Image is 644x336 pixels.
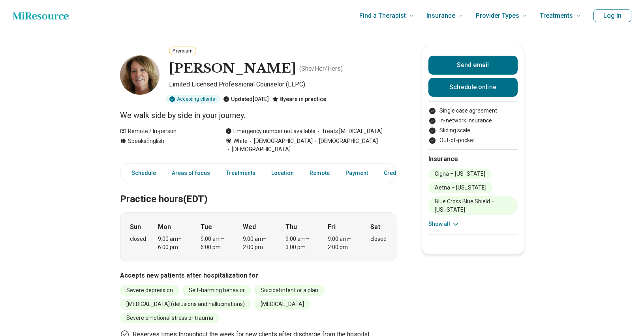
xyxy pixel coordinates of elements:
div: closed [130,235,146,243]
p: We walk side by side in your journey. [120,110,396,121]
div: Remote / In-person [120,127,210,135]
div: When does the program meet? [120,212,396,261]
span: Find a Therapist [359,10,406,21]
div: 8 years in practice [272,95,326,103]
span: [DEMOGRAPHIC_DATA] [225,145,291,154]
li: In-network insurance [428,116,518,125]
strong: Tue [201,222,212,232]
a: Location [267,165,299,181]
span: [DEMOGRAPHIC_DATA] [313,137,378,145]
h2: Practice hours (EDT) [120,174,396,206]
strong: Thu [285,222,297,232]
div: 9:00 am – 2:00 pm [328,235,358,252]
li: Self-harming behavior [182,285,251,296]
li: [MEDICAL_DATA] [254,299,310,310]
div: Updated [DATE] [223,95,269,103]
strong: Sat [370,222,380,232]
li: Sliding scale [428,126,518,135]
li: Cigna – [US_STATE] [428,169,492,179]
strong: Mon [158,222,171,232]
li: Aetna – [US_STATE] [428,182,493,193]
h2: Insurance [428,154,518,164]
a: Areas of focus [167,165,215,181]
li: Out-of-pocket [428,136,518,145]
div: Speaks English [120,137,210,154]
button: Log In [593,9,631,22]
button: Show all [428,220,460,228]
p: Limited Licensed Professional Counselor (LLPC) [169,80,396,92]
img: Tracie Duncan, Limited Licensed Professional Counselor (LLPC) [120,55,160,95]
a: Treatments [221,165,260,181]
li: Severe emotional stress or trauma [120,313,220,323]
h3: Accepts new patients after hospitalization for [120,271,396,280]
p: ( She/Her/Hers ) [299,64,343,73]
span: Insurance [426,10,455,21]
span: Provider Types [476,10,519,21]
div: Accepting clients [166,95,220,103]
ul: Payment options [428,107,518,145]
div: closed [370,235,387,243]
h1: [PERSON_NAME] [169,60,296,77]
span: [DEMOGRAPHIC_DATA] [248,137,313,145]
a: Payment [341,165,373,181]
span: White [233,137,248,145]
div: Emergency number not available [225,127,315,135]
a: Credentials [379,165,419,181]
li: [MEDICAL_DATA] (delusions and hallucinations) [120,299,251,310]
li: Single case agreement [428,107,518,115]
strong: Fri [328,222,336,232]
div: 9:00 am – 2:00 pm [243,235,273,252]
button: Premium [169,47,196,55]
div: 9:00 am – 3:00 pm [285,235,316,252]
a: Schedule [122,165,161,181]
strong: Wed [243,222,256,232]
button: Send email [428,56,518,75]
strong: Sun [130,222,141,232]
div: 9:00 am – 6:00 pm [158,235,188,252]
li: Blue Cross Blue Shield – [US_STATE] [428,196,518,215]
a: Schedule online [428,78,518,97]
div: 9:00 am – 6:00 pm [201,235,231,252]
li: Suicidal intent or a plan [254,285,325,296]
span: Treats [MEDICAL_DATA] [315,127,383,135]
a: Remote [305,165,334,181]
li: Severe depression [120,285,179,296]
a: Home page [13,8,69,24]
span: Treatments [540,10,573,21]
